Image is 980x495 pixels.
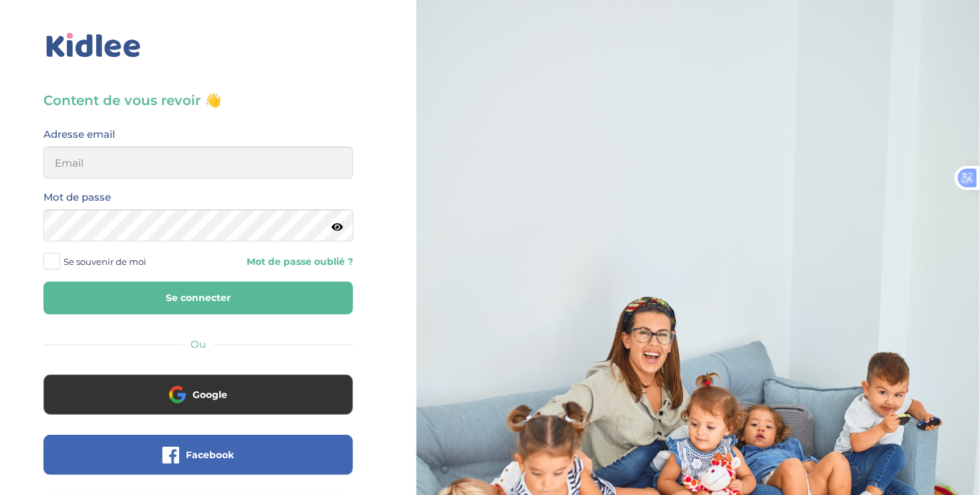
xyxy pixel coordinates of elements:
[43,375,353,415] button: Google
[186,448,234,462] span: Facebook
[191,338,206,351] span: Ou
[169,386,186,403] img: google.png
[43,30,144,61] img: logo_kidlee_bleu
[193,388,227,401] span: Google
[64,253,146,270] span: Se souvenir de moi
[43,146,353,179] input: Email
[162,447,179,464] img: facebook.png
[43,282,353,314] button: Se connecter
[43,91,353,110] h3: Content de vous revoir 👋
[43,458,353,470] a: Facebook
[43,189,111,206] label: Mot de passe
[209,256,354,268] a: Mot de passe oublié ?
[43,126,115,143] label: Adresse email
[43,435,353,475] button: Facebook
[43,397,353,410] a: Google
